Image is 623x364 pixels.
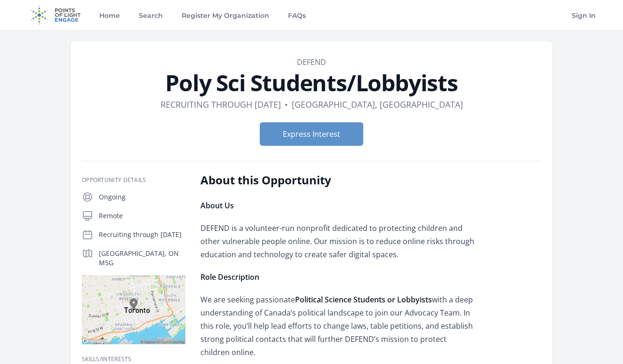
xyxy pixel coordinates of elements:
dd: [GEOGRAPHIC_DATA], [GEOGRAPHIC_DATA] [292,98,463,111]
h1: Poly Sci Students/Lobbyists [82,71,541,94]
p: Recruiting through [DATE] [99,230,185,239]
div: • [285,98,288,111]
h3: Opportunity Details [82,176,185,184]
button: Express Interest [260,122,363,146]
a: DEFEND [297,57,326,67]
img: Map [82,275,185,344]
p: We are seeking passionate with a deep understanding of Canada’s political landscape to join our A... [200,293,476,359]
strong: Role Description [200,272,259,282]
p: Ongoing [99,192,185,202]
strong: Political Science Students or Lobbyists [295,294,432,305]
p: Remote [99,211,185,221]
strong: About Us [200,200,234,211]
h2: About this Opportunity [200,173,476,188]
dd: Recruiting through [DATE] [160,98,281,111]
h3: Skills/Interests [82,356,185,363]
p: DEFEND is a volunteer-run nonprofit dedicated to protecting children and other vulnerable people ... [200,222,476,261]
p: [GEOGRAPHIC_DATA], ON M5G [99,249,185,268]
